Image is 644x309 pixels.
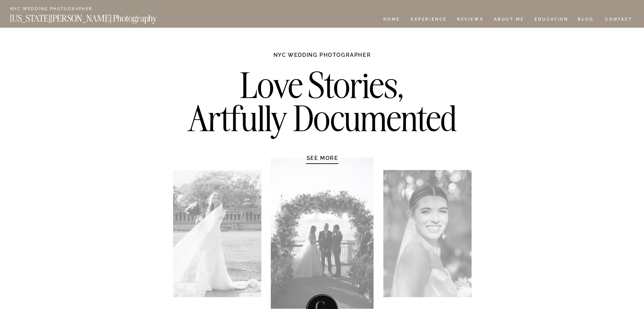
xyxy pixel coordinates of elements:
[534,17,569,23] a: EDUCATION
[411,17,446,23] a: Experience
[290,154,355,161] a: SEE MORE
[457,17,482,23] a: REVIEWS
[382,17,401,23] a: HOME
[494,17,524,23] a: ABOUT ME
[259,51,386,65] h1: NYC WEDDING PHOTOGRAPHER
[181,69,464,140] h2: Love Stories, Artfully Documented
[605,16,633,23] a: CONTACT
[10,14,180,20] a: [US_STATE][PERSON_NAME] Photography
[578,17,594,23] a: BLOG
[10,7,112,12] a: NYC Wedding Photographer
